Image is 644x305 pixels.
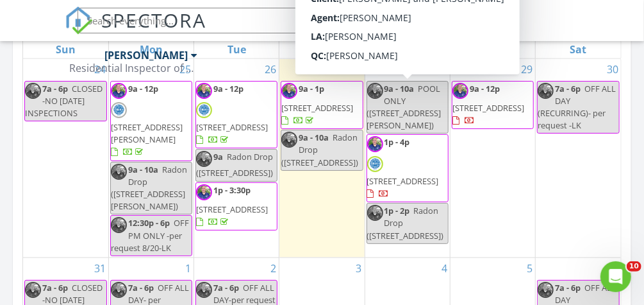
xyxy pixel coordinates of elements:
span: Radon Drop ([STREET_ADDRESS]) [281,132,358,168]
a: 9a - 12p [STREET_ADDRESS] [452,81,534,130]
a: 1p - 3:30p [STREET_ADDRESS] [195,182,277,231]
span: 10 [627,261,641,272]
a: Saturday [568,40,590,58]
a: Friday [484,40,502,58]
a: 9a - 12p [STREET_ADDRESS] [452,83,524,126]
div: [PERSON_NAME] [105,49,188,62]
a: 9a - 12p [STREET_ADDRESS][PERSON_NAME] [111,83,183,158]
a: 1p - 4p [STREET_ADDRESS] [367,136,439,199]
a: Go to September 6, 2025 [610,258,621,279]
td: Go to August 26, 2025 [194,59,279,258]
span: Radon Drop ([STREET_ADDRESS]) [367,205,444,241]
a: Go to September 5, 2025 [524,258,535,279]
span: [STREET_ADDRESS] [452,102,524,114]
img: tim_skillingstad.png [281,132,297,148]
span: [STREET_ADDRESS] [281,102,353,114]
span: 7a - 6p [42,83,68,94]
span: POOL ONLY ([STREET_ADDRESS][PERSON_NAME]) [367,83,442,132]
a: Go to September 3, 2025 [354,258,365,279]
a: Go to September 2, 2025 [268,258,279,279]
span: [STREET_ADDRESS] [196,204,268,215]
img: tim_skillingstad.png [25,83,41,99]
td: Go to August 27, 2025 [279,59,365,258]
span: [STREET_ADDRESS] [196,121,268,133]
a: 1p - 4p [STREET_ADDRESS] [367,134,449,202]
a: 9a - 12p [STREET_ADDRESS][PERSON_NAME] [110,81,192,161]
a: Go to September 1, 2025 [183,258,194,279]
img: tim_skillingstad.png [538,282,554,298]
span: 9a - 10a [384,83,415,94]
a: Go to August 26, 2025 [262,59,279,80]
span: 1p - 4p [384,136,410,148]
span: CLOSED -NO [DATE] INSPECTIONS [25,83,103,119]
img: tim_skillingstad.png [111,217,127,233]
img: tim_skillingstad.png [452,83,468,99]
img: tim_skillingstad.png [196,151,212,167]
img: tim_skillingstad.png [111,282,127,298]
span: [STREET_ADDRESS] [367,175,439,187]
a: Go to August 29, 2025 [518,59,535,80]
span: OFF ALL DAY (RECURRING)- per request -LK [538,83,616,132]
span: OFF PM ONLY -per request 8/20-LK [111,217,189,253]
span: 9a - 10a [299,132,329,143]
span: 9a - 12p [470,83,500,94]
img: riabluepng.png [111,102,127,118]
span: 9a - 1p [299,83,324,94]
span: 9a - 10a [128,164,158,175]
span: 9a [213,151,223,162]
a: Go to September 4, 2025 [439,258,450,279]
img: riabluepng.png [367,156,383,172]
img: tim_skillingstad.png [25,282,41,298]
span: 12:30p - 6p [128,217,170,229]
td: Go to August 24, 2025 [23,59,108,258]
td: Go to August 30, 2025 [536,59,621,258]
img: tim_skillingstad.png [111,164,127,180]
span: [STREET_ADDRESS][PERSON_NAME] [111,121,183,145]
img: tim_skillingstad.png [196,282,212,298]
input: Search everything... [78,8,334,33]
a: Go to August 31, 2025 [92,258,108,279]
a: Wednesday [308,40,335,58]
span: Radon Drop ([STREET_ADDRESS][PERSON_NAME]) [111,164,187,213]
a: Go to August 30, 2025 [604,59,621,80]
a: 9a - 1p [STREET_ADDRESS] [281,81,363,130]
a: 9a - 12p [STREET_ADDRESS] [196,83,268,146]
img: riabluepng.png [196,102,212,118]
td: Go to August 25, 2025 [108,59,194,258]
span: 1p - 2p [384,205,410,216]
span: 7a - 6p [128,282,154,293]
a: 9a - 12p [STREET_ADDRESS] [195,81,277,149]
span: 7a - 6p [555,83,581,94]
div: Residential Inspector of America [70,62,198,74]
span: 1p - 3:30p [213,184,251,196]
span: 9a - 12p [128,83,158,94]
img: tim_skillingstad.png [367,205,383,221]
img: tim_skillingstad.png [281,83,297,99]
img: tim_skillingstad.png [367,83,383,99]
img: tim_skillingstad.png [196,184,212,200]
iframe: Intercom live chat [600,261,631,292]
img: tim_skillingstad.png [111,83,127,99]
span: 7a - 6p [213,282,239,293]
img: tim_skillingstad.png [196,83,212,99]
td: Go to August 29, 2025 [450,59,535,258]
span: 9a - 12p [213,83,244,94]
span: Radon Drop ([STREET_ADDRESS]) [196,151,273,179]
span: 7a - 6p [555,282,581,293]
a: Thursday [395,40,420,58]
a: Sunday [53,40,78,58]
a: Go to August 27, 2025 [348,59,365,80]
td: Go to August 28, 2025 [365,59,450,258]
a: 1p - 3:30p [STREET_ADDRESS] [196,184,268,227]
span: 7a - 6p [42,282,68,293]
a: Tuesday [225,40,249,58]
img: tim_skillingstad.png [367,136,383,152]
a: 9a - 1p [STREET_ADDRESS] [281,83,353,126]
img: tim_skillingstad.png [538,83,554,99]
a: Go to August 28, 2025 [433,59,450,80]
